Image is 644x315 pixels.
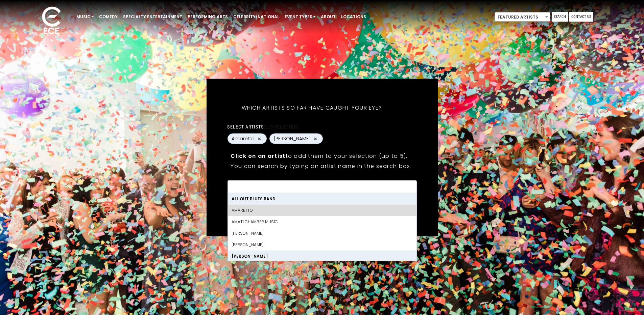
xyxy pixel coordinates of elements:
[227,124,299,130] label: Select artists
[120,11,185,23] a: Specialty Entertainment
[231,162,413,170] p: You can search by typing an artist name in the search box.
[231,11,282,23] a: Celebrity/National
[228,216,416,228] li: Amati Chamber Music
[96,11,120,23] a: Comedy
[227,96,396,120] h5: Which artists so far have caught your eye?
[232,135,255,142] span: Amaretto
[569,12,593,22] a: Contact Us
[495,12,550,22] span: Featured Artists
[228,251,416,262] li: [PERSON_NAME]
[228,228,416,239] li: [PERSON_NAME]
[264,124,299,130] span: (2/5 selected)
[185,11,231,23] a: Performing Arts
[282,11,318,23] a: Event Types
[231,152,285,160] strong: Click on an artist
[228,193,416,205] li: All Out Blues Band
[338,11,369,23] a: Locations
[228,239,416,251] li: [PERSON_NAME]
[74,11,96,23] a: Music
[318,11,338,23] a: About
[495,12,550,22] span: Featured Artists
[232,185,412,191] textarea: Search
[231,152,413,160] p: to add them to your selection (up to 5).
[257,136,262,142] button: Remove Amaretto
[313,136,318,142] button: Remove Andrew Schulz
[552,12,568,22] a: Search
[273,135,311,142] span: [PERSON_NAME]
[228,205,416,216] li: Amaretto
[34,5,68,37] img: ece_new_logo_whitev2-1.png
